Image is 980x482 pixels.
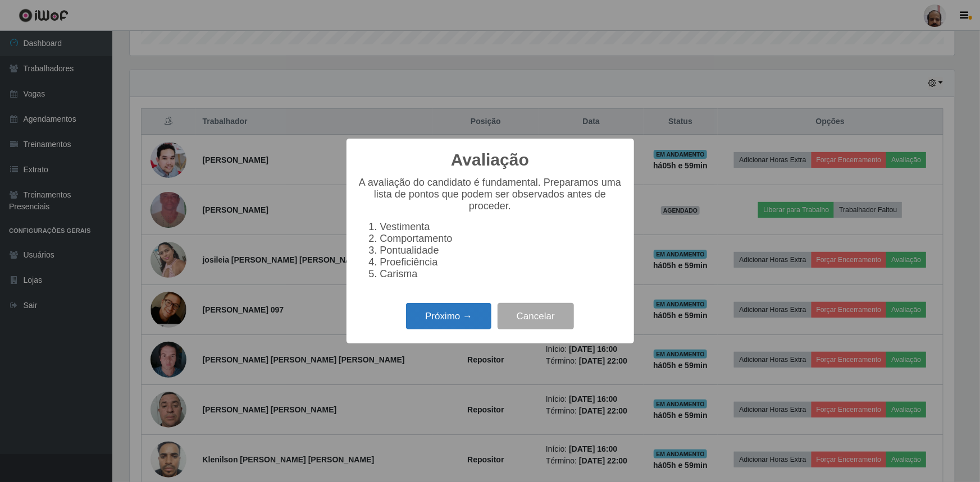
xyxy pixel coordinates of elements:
li: Proeficiência [380,256,623,268]
li: Pontualidade [380,245,623,256]
li: Vestimenta [380,221,623,233]
h2: Avaliação [451,150,529,170]
button: Cancelar [498,303,574,329]
li: Comportamento [380,233,623,245]
li: Carisma [380,268,623,280]
button: Próximo → [406,303,491,329]
p: A avaliação do candidato é fundamental. Preparamos uma lista de pontos que podem ser observados a... [358,177,623,212]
